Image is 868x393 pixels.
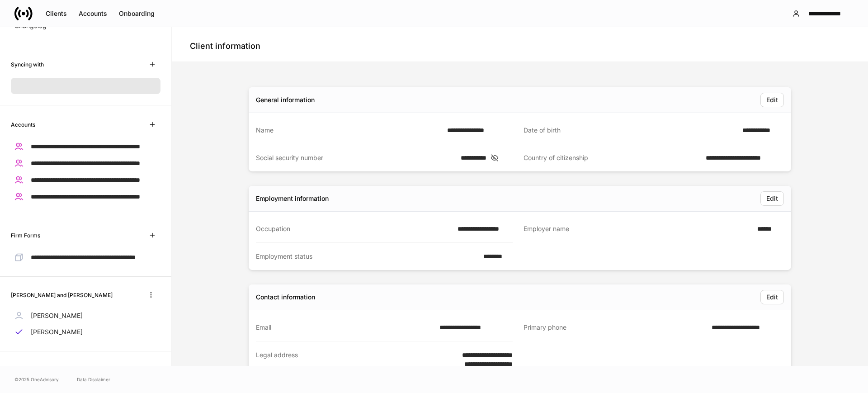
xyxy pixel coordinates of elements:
[31,311,83,320] p: [PERSON_NAME]
[14,376,59,383] span: © 2025 OneAdvisory
[73,6,113,21] button: Accounts
[256,126,442,135] div: Name
[256,194,329,203] div: Employment information
[119,10,155,17] div: Onboarding
[256,252,478,261] div: Employment status
[524,224,752,234] div: Employer name
[524,126,737,135] div: Date of birth
[766,294,778,300] div: Edit
[190,41,260,52] h4: Client information
[11,308,160,324] a: [PERSON_NAME]
[760,290,784,304] button: Edit
[11,60,44,69] h6: Syncing with
[256,293,315,302] div: Contact information
[11,324,160,340] a: [PERSON_NAME]
[40,6,73,21] button: Clients
[31,327,83,336] p: [PERSON_NAME]
[256,153,455,162] div: Social security number
[766,195,778,202] div: Edit
[11,120,35,129] h6: Accounts
[524,323,706,332] div: Primary phone
[760,93,784,107] button: Edit
[256,95,315,104] div: General information
[11,291,113,299] h6: [PERSON_NAME] and [PERSON_NAME]
[256,323,434,332] div: Email
[79,10,107,17] div: Accounts
[113,6,160,21] button: Onboarding
[256,224,452,233] div: Occupation
[46,10,67,17] div: Clients
[11,231,40,240] h6: Firm Forms
[766,97,778,103] div: Edit
[524,153,700,162] div: Country of citizenship
[760,191,784,206] button: Edit
[256,350,436,369] div: Legal address
[77,376,110,383] a: Data Disclaimer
